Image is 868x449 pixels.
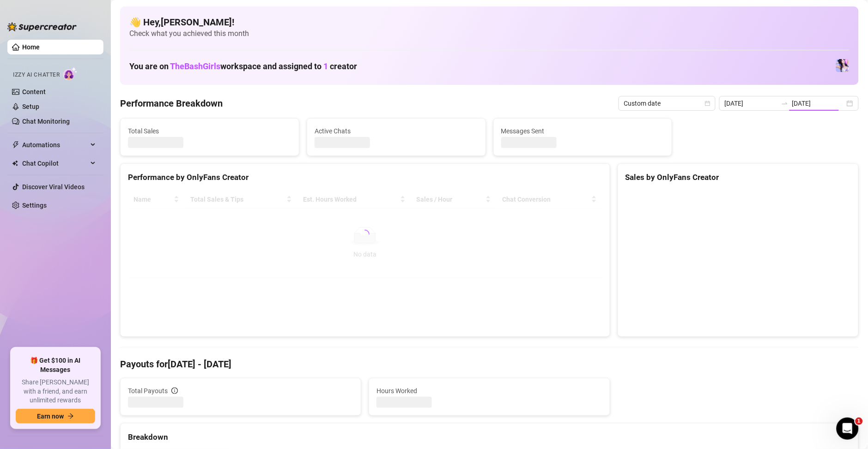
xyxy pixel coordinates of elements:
a: Chat Monitoring [22,118,70,125]
img: AI Chatter [63,67,78,80]
h1: You are on workspace and assigned to creator [129,61,357,72]
span: Hours Worked [376,386,602,396]
a: Setup [22,103,39,110]
span: 1 [856,418,863,425]
h4: Payouts for [DATE] - [DATE] [120,358,859,371]
span: Automations [22,138,88,152]
span: Active Chats [315,126,478,136]
span: swap-right [781,100,789,107]
span: arrow-right [67,413,74,419]
span: Total Payouts [128,386,168,396]
span: Custom date [624,96,710,110]
span: info-circle [171,388,178,394]
span: Share [PERSON_NAME] with a friend, and earn unlimited rewards [16,378,95,405]
a: Discover Viral Videos [22,183,85,191]
span: Earn now [37,413,64,420]
div: Breakdown [128,431,851,443]
span: 1 [323,61,328,71]
span: TheBashGirls [170,61,220,71]
span: Total Sales [128,126,291,136]
button: Earn nowarrow-right [16,409,95,424]
a: Home [22,43,40,51]
span: to [781,100,789,107]
span: Chat Copilot [22,156,88,171]
span: Check what you achieved this month [129,29,850,39]
img: logo-BBDzfeDw.svg [7,22,77,31]
input: Start date [725,98,777,108]
img: Chat Copilot [12,160,18,167]
div: Sales by OnlyFans Creator [625,171,851,184]
span: thunderbolt [12,141,19,149]
span: calendar [705,101,710,106]
span: Izzy AI Chatter [13,71,60,79]
a: Content [22,88,46,96]
span: loading [360,230,370,239]
input: End date [792,98,845,108]
span: 🎁 Get $100 in AI Messages [16,356,95,374]
h4: Performance Breakdown [120,97,223,110]
iframe: Intercom live chat [837,418,859,440]
div: Performance by OnlyFans Creator [128,171,602,184]
span: Messages Sent [501,126,665,136]
a: Settings [22,202,47,209]
h4: 👋 Hey, [PERSON_NAME] ! [129,16,850,29]
img: Ary [836,59,849,72]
